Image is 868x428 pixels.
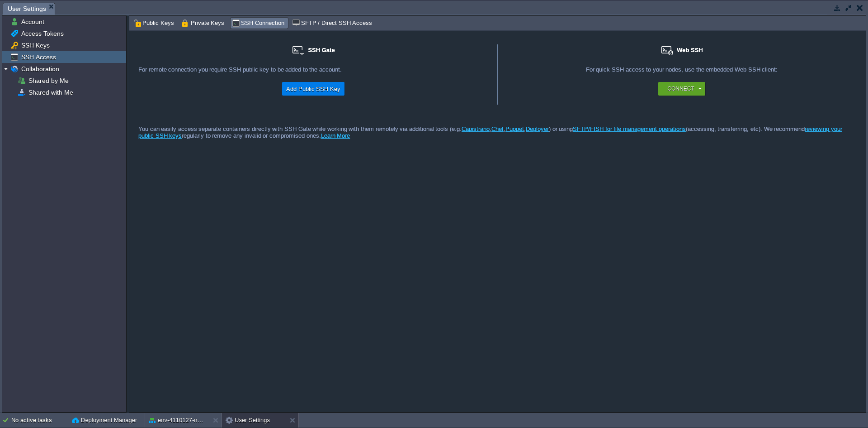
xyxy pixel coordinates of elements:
a: SSH Access [19,53,57,61]
button: Add Public SSH Key [283,83,343,94]
a: SFTP/FISH for file management operations [573,125,685,132]
a: Capistrano [462,125,490,132]
a: Shared with Me [27,88,75,96]
a: Chef [491,125,504,132]
button: Deployment Manager [72,416,137,425]
button: User Settings [226,416,270,425]
a: Deployer [526,125,549,132]
button: env-4110127-new expertcloudconsulting site [149,416,206,425]
span: SSH Gate [308,47,335,53]
a: Access Tokens [19,29,65,38]
span: User Settings [8,3,46,14]
span: Public Keys [133,18,174,28]
button: Connect [667,84,694,93]
a: Learn More [321,132,350,139]
a: reviewing your public SSH keys [138,125,842,139]
span: SSH Connection [232,18,284,28]
div: You can easily access separate containers directly with SSH Gate while working with them remotely... [129,105,866,142]
div: No active tasks [11,413,68,428]
span: Web SSH [677,47,703,53]
a: SSH Keys [19,41,51,49]
a: Account [19,18,46,26]
a: Collaboration [19,65,61,73]
span: Private Keys [182,18,225,28]
div: For quick SSH access to your nodes, use the embedded Web SSH client: [507,66,857,82]
a: Puppet [505,125,524,132]
div: For remote connection you require SSH public key to be added to the account. [138,66,488,82]
a: Shared by Me [27,77,70,85]
span: SFTP / Direct SSH Access [292,18,372,28]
